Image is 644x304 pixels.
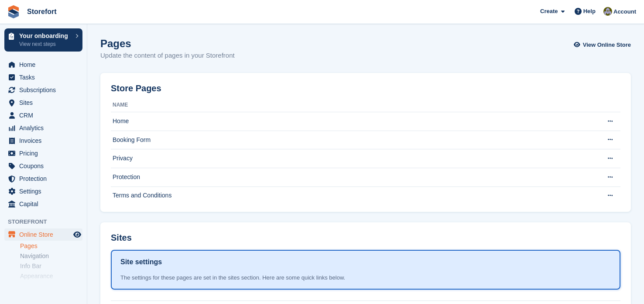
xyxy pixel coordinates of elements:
h1: Site settings [120,257,162,267]
a: menu [4,109,82,121]
span: Pricing [19,147,72,159]
img: stora-icon-8386f47178a22dfd0bd8f6a31ec36ba5ce8667c1dd55bd0f319d3a0aa187defe.svg [7,5,20,18]
span: Online Store [19,228,72,241]
h1: Pages [100,38,235,49]
a: menu [4,71,82,83]
h2: Sites [111,233,132,243]
span: Help [583,7,596,16]
a: menu [4,198,82,210]
a: menu [4,160,82,172]
a: Appearance [20,272,82,280]
a: Pop-up Form [20,282,82,290]
p: View next steps [19,40,71,48]
div: The settings for these pages are set in the sites section. Here are some quick links below. [120,273,611,282]
p: Your onboarding [19,33,71,39]
span: Protection [19,173,72,185]
a: menu [4,122,82,134]
td: Home [111,112,595,131]
span: Analytics [19,122,72,134]
a: Info Bar [20,262,82,270]
span: Coupons [19,160,72,172]
span: Storefront [8,218,87,226]
a: View Online Store [576,38,631,52]
span: CRM [19,109,72,121]
span: Sites [19,97,72,109]
a: menu [4,185,82,197]
th: Name [111,98,595,112]
span: Invoices [19,135,72,147]
span: Account [613,7,636,16]
a: menu [4,147,82,159]
span: View Online Store [583,41,631,49]
a: menu [4,135,82,147]
span: Subscriptions [19,84,72,96]
a: Pages [20,242,82,250]
td: Privacy [111,149,595,168]
p: Update the content of pages in your Storefront [100,51,235,61]
a: menu [4,59,82,71]
a: menu [4,173,82,185]
a: Preview store [72,229,82,240]
a: menu [4,228,82,241]
span: Home [19,59,72,71]
h2: Store Pages [111,83,161,93]
td: Terms and Conditions [111,187,595,205]
a: Navigation [20,252,82,260]
span: Settings [19,185,72,197]
span: Create [540,7,558,16]
a: menu [4,84,82,96]
td: Booking Form [111,131,595,149]
span: Tasks [19,71,72,83]
a: Your onboarding View next steps [4,28,82,52]
span: Capital [19,198,72,210]
a: Storefort [24,4,60,19]
img: Dale Metcalf [603,7,612,16]
a: menu [4,97,82,109]
td: Protection [111,168,595,187]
